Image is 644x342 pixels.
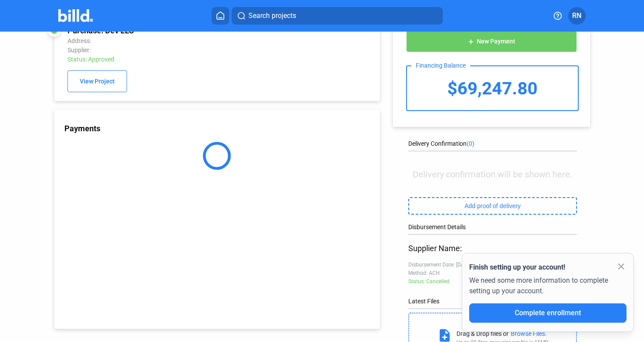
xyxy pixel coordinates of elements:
[568,7,586,25] button: RN
[477,38,515,45] span: New Payment
[408,244,577,253] div: Supplier Name:
[408,278,577,284] div: Status: Cancelled
[616,261,626,272] mat-icon: close
[67,37,307,44] div: Address:
[456,330,509,337] div: Drag & Drop files or
[232,7,443,25] button: Search projects
[572,11,581,21] span: RN
[67,70,127,92] button: View Project
[511,330,547,337] div: Browse Files.
[515,309,581,317] span: Complete enrollment
[408,270,577,276] div: Method: ACH
[406,30,577,52] button: New Payment
[469,262,626,273] div: Finish setting up your account!
[64,124,380,133] div: Payments
[67,47,307,54] div: Supplier:
[58,9,93,22] img: Billd Company Logo
[469,273,626,303] div: We need some more information to complete setting up your account.
[67,56,307,63] div: Status: Approved
[408,298,577,305] div: Latest Files
[467,140,474,147] span: (0)
[80,78,115,85] span: View Project
[467,38,474,45] mat-icon: add
[408,140,577,147] div: Delivery Confirmation
[464,202,520,209] span: Add proof of delivery
[469,303,626,323] button: Complete enrollment
[407,66,577,110] div: $69,247.80
[248,11,296,21] span: Search projects
[408,262,577,268] div: Disbursement Date: [DATE]
[408,197,577,215] button: Add proof of delivery
[411,62,470,69] div: Financing Balance
[408,169,577,180] div: Delivery confirmation will be shown here.
[408,223,577,230] div: Disbursement Details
